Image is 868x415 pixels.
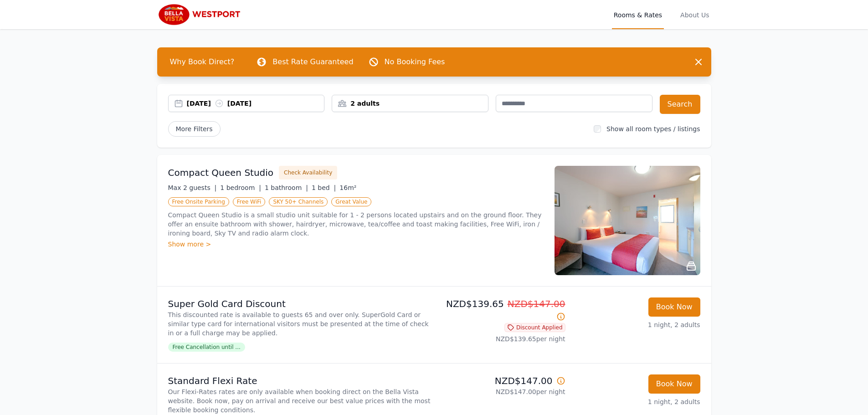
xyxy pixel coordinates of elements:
span: Free WiFi [233,197,266,206]
span: Free Cancellation until ... [168,343,245,352]
span: NZD$147.00 [508,298,565,309]
span: Great Value [331,197,371,206]
span: 1 bed | [312,184,336,191]
span: SKY 50+ Channels [269,197,328,206]
div: Show more > [168,240,544,249]
p: Standard Flexi Rate [168,374,431,387]
img: Bella Vista Westport [157,4,245,26]
div: 2 adults [332,99,488,108]
p: Our Flexi-Rates rates are only available when booking direct on the Bella Vista website. Book now... [168,387,431,415]
span: 1 bedroom | [220,184,261,191]
span: More Filters [168,121,221,137]
button: Book Now [648,374,700,394]
p: Best Rate Guaranteed [272,56,353,67]
div: [DATE] [DATE] [187,99,324,108]
h3: Compact Queen Studio [168,166,274,179]
p: 1 night, 2 adults [573,397,700,406]
button: Check Availability [279,166,337,179]
p: NZD$147.00 [438,374,565,387]
p: 1 night, 2 adults [573,320,700,329]
p: Compact Queen Studio is a small studio unit suitable for 1 - 2 persons located upstairs and on th... [168,210,544,238]
p: NZD$147.00 per night [438,387,565,396]
span: 16m² [339,184,356,191]
button: Search [660,95,700,114]
span: Discount Applied [504,323,565,332]
button: Book Now [648,297,700,317]
p: Super Gold Card Discount [168,297,431,310]
label: Show all room types / listings [606,125,700,133]
span: Max 2 guests | [168,184,217,191]
p: This discounted rate is available to guests 65 and over only. SuperGold Card or similar type card... [168,310,431,338]
p: NZD$139.65 per night [438,334,565,343]
p: NZD$139.65 [438,297,565,323]
span: 1 bathroom | [265,184,308,191]
p: No Booking Fees [385,56,445,67]
span: Free Onsite Parking [168,197,229,206]
span: Why Book Direct? [163,53,242,71]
